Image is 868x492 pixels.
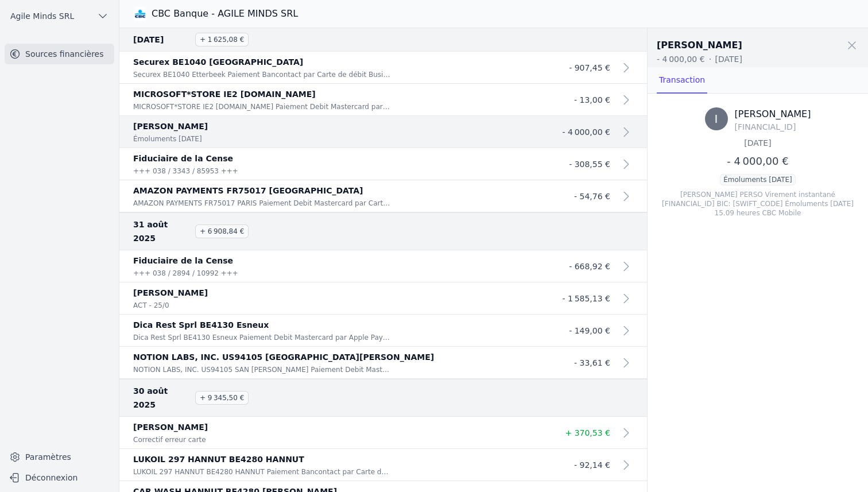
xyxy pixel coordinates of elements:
p: [PERSON_NAME] [133,420,541,434]
span: I [715,111,718,127]
div: [DATE] [744,137,771,149]
span: [DATE] [133,33,188,47]
p: MICROSOFT*STORE IE2 [DOMAIN_NAME] Paiement Debit Mastercard par Carte de débit Business CBC [DATE... [133,101,390,113]
p: NOTION LABS, INC. US94105 [GEOGRAPHIC_DATA][PERSON_NAME] [133,350,541,364]
a: Paramètres [5,448,114,466]
a: MICROSOFT*STORE IE2 [DOMAIN_NAME] MICROSOFT*STORE IE2 [DOMAIN_NAME] Paiement Debit Mastercard par... [119,84,647,116]
p: LUKOIL 297 HANNUT BE4280 HANNUT [133,452,541,466]
img: CBC Banque - AGILE MINDS SRL [133,7,147,21]
a: NOTION LABS, INC. US94105 [GEOGRAPHIC_DATA][PERSON_NAME] NOTION LABS, INC. US94105 SAN [PERSON_NA... [119,347,647,379]
span: - 907,45 € [569,63,610,72]
span: - 92,14 € [574,460,610,470]
a: [PERSON_NAME] ACT - 25/0 - 1 585,13 € [119,282,647,315]
h3: CBC Banque - AGILE MINDS SRL [152,7,298,21]
span: 31 août 2025 [133,218,188,245]
p: Fiduciaire de la Cense [133,254,541,268]
a: AMAZON PAYMENTS FR75017 [GEOGRAPHIC_DATA] AMAZON PAYMENTS FR75017 PARIS Paiement Debit Mastercard... [119,180,647,212]
span: + 1 625,08 € [195,33,249,47]
span: - 668,92 € [569,262,610,271]
span: - 33,61 € [574,358,610,367]
p: Dica Rest Sprl BE4130 Esneux [133,318,541,332]
span: - 149,00 € [569,326,610,335]
span: - 4 000,00 € [562,127,610,137]
a: Transaction [657,67,707,94]
a: Fiduciaire de la Cense +++ 038 / 3343 / 85953 +++ - 308,55 € [119,148,647,180]
span: - 1 585,13 € [562,294,610,303]
p: [PERSON_NAME] [133,119,541,133]
span: + 370,53 € [565,428,610,437]
p: +++ 038 / 3343 / 85953 +++ [133,165,390,177]
button: Agile Minds SRL [5,7,114,25]
span: Agile Minds SRL [10,10,74,22]
p: [FINANCIAL_ID] [735,121,811,133]
p: Securex BE1040 [GEOGRAPHIC_DATA] [133,55,541,69]
p: MICROSOFT*STORE IE2 [DOMAIN_NAME] [133,87,541,101]
span: 30 août 2025 [133,384,188,412]
h3: [PERSON_NAME] [735,107,811,121]
a: Securex BE1040 [GEOGRAPHIC_DATA] Securex BE1040 Etterbeek Paiement Bancontact par Carte de débit ... [119,52,647,84]
p: AMAZON PAYMENTS FR75017 PARIS Paiement Debit Mastercard par Carte de débit Business CBC [DATE] 08... [133,197,390,209]
p: [PERSON_NAME] [133,286,541,300]
a: Sources financières [5,44,114,64]
p: ACT - 25/0 [133,300,390,311]
p: LUKOIL 297 HANNUT BE4280 HANNUT Paiement Bancontact par Carte de débit Business CBC [DATE] 10.17 ... [133,466,390,478]
span: - 4 000,00 € [727,155,788,167]
p: Émoluments [DATE] [720,174,796,185]
a: [PERSON_NAME] Émoluments [DATE] - 4 000,00 € [119,116,647,148]
span: - 13,00 € [574,95,610,104]
a: LUKOIL 297 HANNUT BE4280 HANNUT LUKOIL 297 HANNUT BE4280 HANNUT Paiement Bancontact par Carte de ... [119,449,647,481]
p: +++ 038 / 2894 / 10992 +++ [133,268,390,279]
p: - 4 000,00 € [DATE] [657,53,859,65]
span: + 9 345,50 € [195,391,249,405]
p: AMAZON PAYMENTS FR75017 [GEOGRAPHIC_DATA] [133,184,541,197]
p: Correctif erreur carte [133,434,390,445]
p: Émoluments [DATE] [133,133,390,145]
p: NOTION LABS, INC. US94105 SAN [PERSON_NAME] Paiement Debit Mastercard par Carte de débit Business... [133,364,390,375]
a: [PERSON_NAME] Correctif erreur carte + 370,53 € [119,417,647,449]
span: - 308,55 € [569,160,610,169]
p: Securex BE1040 Etterbeek Paiement Bancontact par Carte de débit Business CBC [DATE] 08.34 heures ... [133,69,390,80]
a: Dica Rest Sprl BE4130 Esneux Dica Rest Sprl BE4130 Esneux Paiement Debit Mastercard par Apple Pay... [119,315,647,347]
a: Fiduciaire de la Cense +++ 038 / 2894 / 10992 +++ - 668,92 € [119,250,647,282]
p: Dica Rest Sprl BE4130 Esneux Paiement Debit Mastercard par Apple Pay [DATE] 21.10 heures 5480 28X... [133,332,390,343]
button: Déconnexion [5,468,114,487]
h2: [PERSON_NAME] [657,38,742,52]
span: + 6 908,84 € [195,224,249,238]
span: - 54,76 € [574,192,610,201]
p: Fiduciaire de la Cense [133,152,541,165]
div: [PERSON_NAME] PERSO Virement instantané [FINANCIAL_ID] BIC: [SWIFT_CODE] Émoluments [DATE] 15.09 ... [657,190,859,218]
